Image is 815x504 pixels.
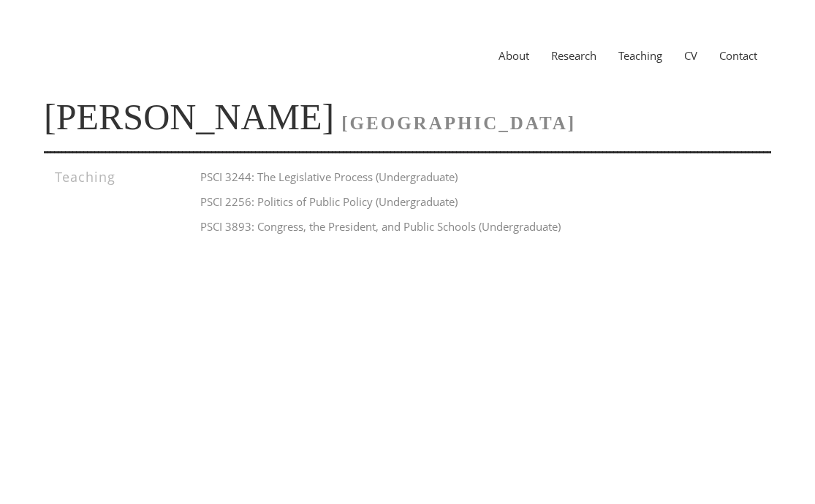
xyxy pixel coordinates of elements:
h3: Teaching [55,168,164,186]
h4: PSCI 3893: Congress, the President, and Public Schools (Undergraduate) [200,218,746,235]
a: CV [673,48,708,63]
span: [GEOGRAPHIC_DATA] [341,113,576,133]
h4: PSCI 2256: Politics of Public Policy (Undergraduate) [200,193,746,210]
a: Teaching [607,48,673,63]
h4: PSCI 3244: The Legislative Process (Undergraduate) [200,168,746,186]
a: [PERSON_NAME] [44,96,334,137]
a: About [488,48,540,63]
a: Research [540,48,607,63]
a: Contact [708,48,768,63]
